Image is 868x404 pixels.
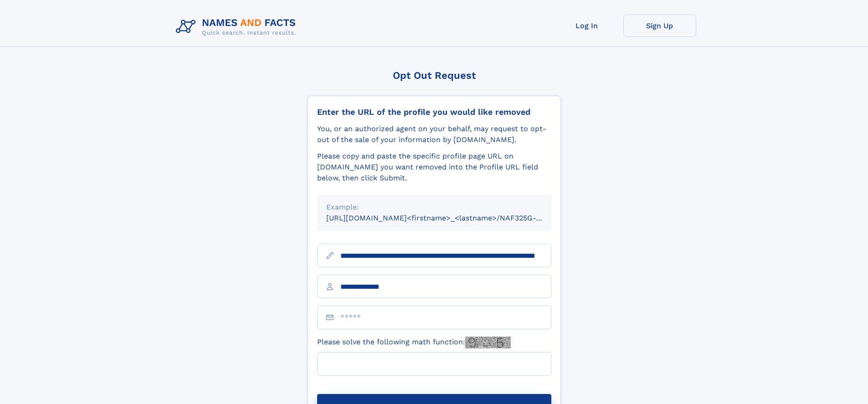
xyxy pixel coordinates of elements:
div: Enter the URL of the profile you would like removed [317,107,551,117]
div: You, or an authorized agent on your behalf, may request to opt-out of the sale of your informatio... [317,123,551,145]
div: Opt Out Request [308,70,561,81]
a: Log In [550,15,623,37]
a: Sign Up [623,15,696,37]
div: Please copy and paste the specific profile page URL on [DOMAIN_NAME] you want removed into the Pr... [317,151,551,184]
img: Logo Names and Facts [172,15,303,39]
small: [URL][DOMAIN_NAME]<firstname>_<lastname>/NAF325G-xxxxxxxx [326,214,569,222]
label: Please solve the following math function: [317,337,511,348]
div: Example: [326,202,542,213]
